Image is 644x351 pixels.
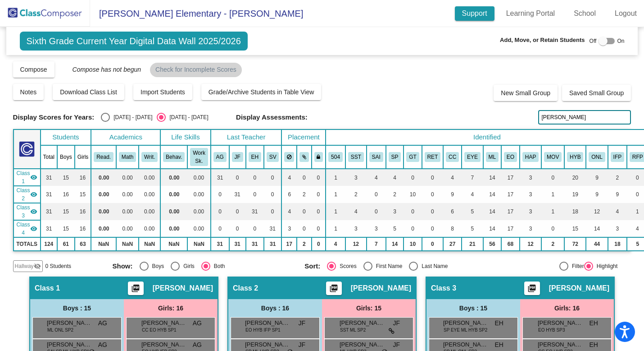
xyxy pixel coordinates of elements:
td: 6 [443,203,462,220]
span: [PERSON_NAME] [141,319,186,328]
td: 17 [501,203,520,220]
td: 4 [281,169,297,186]
th: Retained [422,145,444,169]
button: EYE [464,152,481,162]
td: 0 [297,220,312,237]
span: Sort: [304,262,320,270]
button: Read. [94,152,113,162]
td: 31 [229,186,246,203]
td: 9 [608,186,627,203]
span: Saved Small Group [569,89,624,97]
td: 31 [41,220,57,237]
th: Hybrid [564,145,586,169]
th: Keep away students [281,145,297,169]
td: 0 [422,186,444,203]
span: Display Scores for Years: [13,113,95,121]
span: Class 1 [35,284,60,293]
span: Class 2 [17,186,30,203]
td: 0.00 [116,169,139,186]
td: 0 [404,169,422,186]
td: Alejandra Grande - No Class Name [14,169,41,186]
td: 21 [462,237,483,251]
button: EH [249,152,261,162]
span: [PERSON_NAME] [153,284,213,293]
td: 2 [541,237,564,251]
td: 0.00 [139,186,160,203]
td: 4 [326,237,345,251]
span: Class 3 [431,284,456,293]
td: 1 [326,169,345,186]
td: 3 [520,186,541,203]
td: 31 [264,237,282,251]
span: Download Class List [60,88,117,96]
td: 12 [345,237,367,251]
td: 20 [564,169,586,186]
td: NaN [91,237,116,251]
span: Class 4 [17,221,30,237]
th: Online [586,145,608,169]
span: [PERSON_NAME] Elementary - [PERSON_NAME] [90,6,303,21]
a: Logout [608,6,644,21]
td: 44 [586,237,608,251]
button: HYB [567,152,583,162]
span: Class 3 [17,203,30,220]
button: SP [389,152,401,162]
th: Life Skills [160,129,210,145]
td: 16 [57,186,75,203]
td: 31 [211,169,229,186]
th: Boys [57,145,75,169]
td: 17 [501,169,520,186]
td: 17 [501,186,520,203]
td: 0.00 [91,220,116,237]
td: 0 [422,169,444,186]
td: 3 [520,220,541,237]
td: 15 [564,220,586,237]
div: Girls: 15 [322,299,416,317]
th: Academics [91,129,160,145]
td: 0 [246,186,264,203]
td: Selem Victoria - No Class Name [14,220,41,237]
td: 27 [443,237,462,251]
th: Wears Eyeglasses [462,145,483,169]
td: 12 [586,203,608,220]
td: 2 [345,186,367,203]
td: 63 [75,237,91,251]
td: 14 [483,169,501,186]
span: JF [393,319,400,328]
td: 0 [367,203,386,220]
td: 0.00 [116,203,139,220]
button: Grade/Archive Students in Table View [201,84,322,100]
td: 5 [462,220,483,237]
button: Work Sk. [190,148,208,166]
mat-radio-group: Select an option [304,262,490,271]
button: AG [213,152,227,162]
div: First Name [372,262,403,270]
th: Keep with teacher [312,145,326,169]
mat-icon: visibility [30,225,37,232]
td: 0 [246,220,264,237]
td: 12 [520,237,541,251]
div: Boys : 15 [30,299,124,317]
td: 14 [483,220,501,237]
div: [DATE] - [DATE] [110,113,152,121]
td: 16 [75,169,91,186]
a: Learning Portal [499,6,562,21]
a: Support [455,6,494,21]
td: 68 [501,237,520,251]
td: 10 [404,186,422,203]
td: 4 [386,169,404,186]
a: School [567,6,603,21]
span: New Small Group [501,89,550,97]
td: 0.00 [91,186,116,203]
th: Girls [75,145,91,169]
td: 0.00 [160,186,187,203]
th: Recommended for Combo Class [443,145,462,169]
th: Total [41,145,57,169]
td: 0.00 [187,186,210,203]
td: 19 [564,186,586,203]
mat-radio-group: Select an option [113,262,298,271]
td: 2 [386,186,404,203]
span: Sixth Grade Current Year Digital Data Wall 2025/2026 [20,32,248,51]
td: 3 [367,220,386,237]
div: Boys : 16 [228,299,322,317]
